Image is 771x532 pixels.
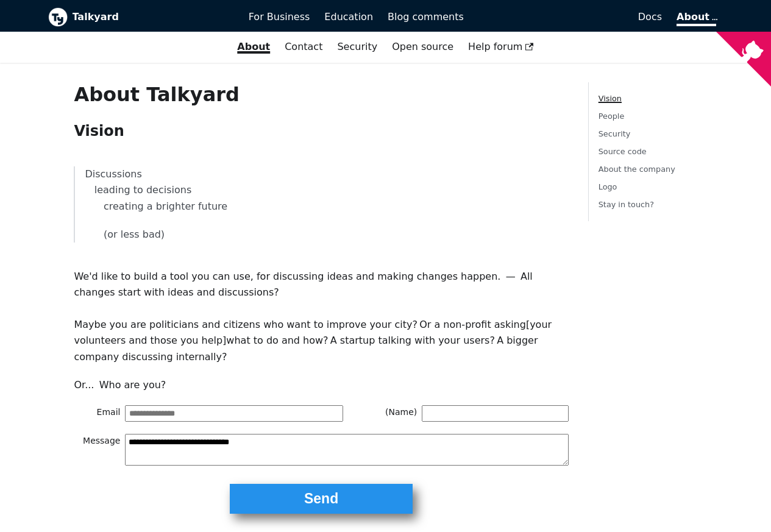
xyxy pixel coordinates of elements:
[638,11,662,23] span: Docs
[277,37,330,57] a: Contact
[599,165,675,174] a: About the company
[74,405,125,421] span: Email
[74,377,568,393] p: Or... Who are you?
[371,405,422,421] span: (Name)
[249,11,310,23] span: For Business
[599,112,625,121] a: People
[677,11,716,26] a: About
[422,405,569,421] input: (Name)
[85,227,558,243] p: (or less bad)
[461,37,541,57] a: Help forum
[74,317,568,365] p: Maybe you are politicians and citizens who want to improve your city? Or a non-profit asking [you...
[74,82,568,107] h1: About Talkyard
[599,200,654,209] a: Stay in touch?
[599,129,631,138] a: Security
[380,7,471,27] a: Blog comments
[599,147,647,156] a: Source code
[324,11,373,23] span: Education
[73,9,232,25] b: Talkyard
[471,7,669,27] a: Docs
[230,484,413,514] button: Send
[599,182,617,191] a: Logo
[241,7,318,27] a: For Business
[48,7,68,27] img: Talkyard logo
[85,166,558,215] p: Discussions leading to decisions creating a brighter future
[74,434,125,466] span: Message
[599,94,622,103] a: Vision
[468,41,534,52] span: Help forum
[125,405,343,421] input: Email
[230,37,277,57] a: About
[388,11,464,23] span: Blog comments
[74,122,568,140] h2: Vision
[385,37,461,57] a: Open source
[330,37,385,57] a: Security
[125,434,568,466] textarea: Message
[48,7,232,27] a: Talkyard logoTalkyard
[317,7,380,27] a: Education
